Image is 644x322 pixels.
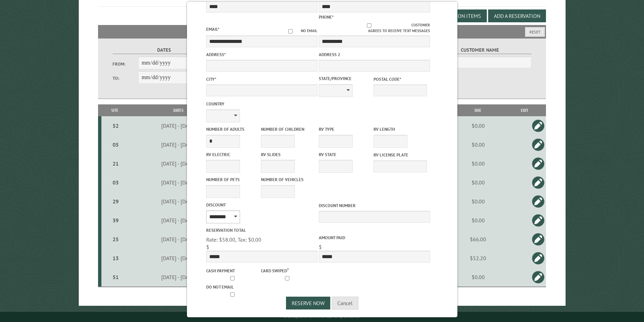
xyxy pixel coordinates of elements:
[261,151,314,158] label: RV Slides
[206,51,317,58] label: Address
[319,234,430,241] label: Amount paid
[319,51,430,58] label: Address 2
[129,179,228,186] div: [DATE] - [DATE]
[206,227,317,233] label: Reservation Total
[206,268,260,274] label: Cash payment
[104,141,127,148] div: 05
[104,179,127,186] div: 03
[286,297,330,309] button: Reserve Now
[206,202,317,208] label: Discount
[129,255,228,262] div: [DATE] - [DATE]
[453,192,503,211] td: $0.00
[332,297,358,309] button: Cancel
[129,236,228,243] div: [DATE] - [DATE]
[98,25,546,38] h2: Filters
[374,76,427,82] label: Postal Code
[284,315,360,319] small: © Campground Commander LLC. All rights reserved.
[104,236,127,243] div: 25
[104,217,127,224] div: 39
[104,160,127,167] div: 21
[374,126,427,132] label: RV Length
[104,198,127,205] div: 29
[429,9,487,22] button: Edit Add-on Items
[128,104,228,116] th: Dates
[129,217,228,224] div: [DATE] - [DATE]
[206,176,260,183] label: Number of Pets
[280,28,317,34] label: No email
[206,244,209,250] span: $
[503,104,546,116] th: Edit
[104,122,127,129] div: 52
[104,255,127,262] div: 13
[261,126,314,132] label: Number of Children
[319,151,372,158] label: RV State
[453,249,503,268] td: $52.20
[319,75,372,82] label: State/Province
[129,141,228,148] div: [DATE] - [DATE]
[525,27,545,37] button: Reset
[287,267,289,272] a: ?
[453,135,503,154] td: $0.00
[453,116,503,135] td: $0.00
[453,173,503,192] td: $0.00
[113,46,216,54] label: Dates
[129,160,228,167] div: [DATE] - [DATE]
[319,126,372,132] label: RV Type
[206,284,260,290] label: Do not email
[101,104,128,116] th: Site
[113,61,138,67] label: From:
[129,274,228,280] div: [DATE] - [DATE]
[280,29,301,33] input: No email
[206,236,261,243] span: Rate: $58.00, Tax: $0.00
[206,126,260,132] label: Number of Adults
[206,151,260,158] label: RV Electric
[113,75,138,81] label: To:
[453,230,503,249] td: $66.00
[206,101,317,107] label: Country
[453,154,503,173] td: $0.00
[261,176,314,183] label: Number of Vehicles
[488,9,546,22] button: Add a Reservation
[129,122,228,129] div: [DATE] - [DATE]
[327,23,411,28] input: Customer agrees to receive text messages
[104,274,127,280] div: 51
[453,211,503,230] td: $0.00
[319,22,430,34] label: Customer agrees to receive text messages
[206,76,317,82] label: City
[453,104,503,116] th: Due
[319,202,430,209] label: Discount Number
[319,244,322,250] span: $
[453,268,503,287] td: $0.00
[428,46,531,54] label: Customer Name
[129,198,228,205] div: [DATE] - [DATE]
[206,26,219,32] label: Email
[374,152,427,158] label: RV License Plate
[319,14,334,20] label: Phone
[261,267,314,274] label: Card swiped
